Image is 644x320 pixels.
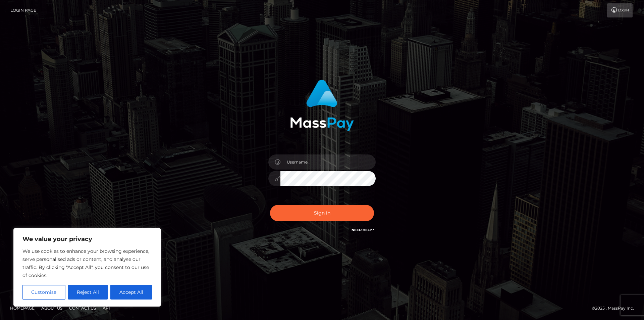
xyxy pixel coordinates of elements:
[66,303,99,313] a: Contact Us
[280,154,376,170] input: Username...
[270,205,374,221] button: Sign in
[22,247,152,279] p: We use cookies to enhance your browsing experience, serve personalised ads or content, and analys...
[100,303,113,313] a: API
[7,303,37,313] a: Homepage
[352,228,374,232] a: Need Help?
[110,285,152,300] button: Accept All
[22,235,152,243] p: We value your privacy
[22,285,65,300] button: Customise
[13,228,161,307] div: We value your privacy
[39,303,65,313] a: About Us
[68,285,108,300] button: Reject All
[607,3,633,17] a: Login
[290,80,354,131] img: MassPay Login
[10,3,36,17] a: Login Page
[592,305,639,312] div: © 2025 , MassPay Inc.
